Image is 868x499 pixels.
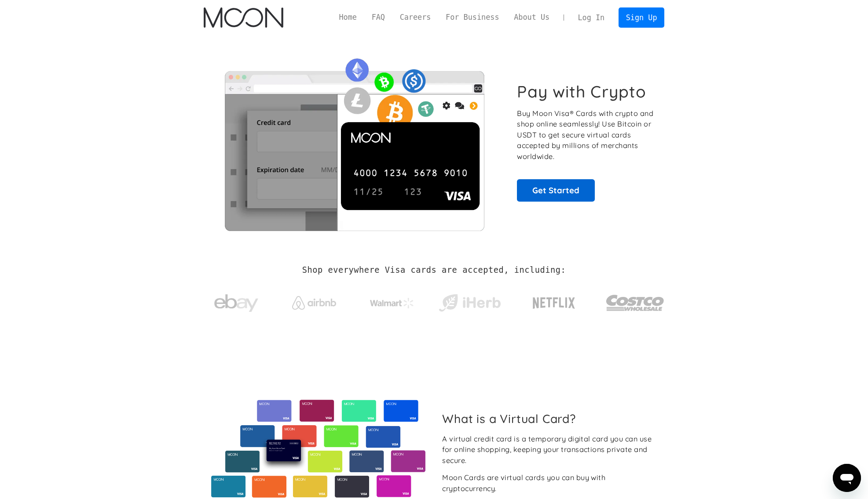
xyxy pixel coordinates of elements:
[359,289,425,313] a: Walmart
[606,278,665,324] a: Costco
[517,179,595,201] a: Get Started
[619,7,664,27] a: Sign Up
[364,12,392,23] a: FAQ
[606,286,665,319] img: Costco
[437,283,502,319] a: iHerb
[204,7,283,28] a: home
[517,82,646,101] h1: Pay with Crypto
[302,265,566,275] h2: Shop everywhere Visa cards are accepted, including:
[442,472,657,494] div: Moon Cards are virtual cards you can buy with cryptocurrency.
[532,292,576,314] img: Netflix
[392,12,438,23] a: Careers
[281,287,347,314] a: Airbnb
[437,292,502,315] img: iHerb
[442,434,657,466] div: A virtual credit card is a temporary digital card you can use for online shopping, keeping your t...
[833,464,861,492] iframe: Button to launch messaging window
[515,283,593,318] a: Netflix
[438,12,506,23] a: For Business
[204,7,283,28] img: Moon Logo
[517,108,655,162] p: Buy Moon Visa® Cards with crypto and shop online seamlessly! Use Bitcoin or USDT to get secure vi...
[214,289,258,317] img: ebay
[370,298,414,308] img: Walmart
[571,8,612,27] a: Log In
[292,296,336,310] img: Airbnb
[506,12,557,23] a: About Us
[442,412,657,426] h2: What is a Virtual Card?
[204,281,269,322] a: ebay
[332,12,364,23] a: Home
[204,52,505,231] img: Moon Cards let you spend your crypto anywhere Visa is accepted.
